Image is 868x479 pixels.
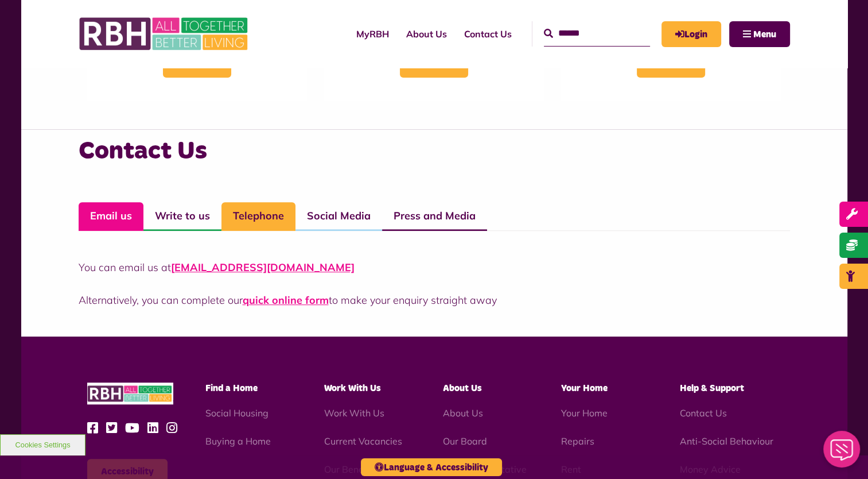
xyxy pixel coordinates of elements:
[295,202,382,231] a: Social Media
[205,435,271,447] a: Buying a Home
[324,384,381,393] span: Work With Us
[143,202,221,231] a: Write to us
[442,435,486,447] a: Our Board
[79,202,143,231] a: Email us
[221,202,295,231] a: Telephone
[79,11,251,56] img: RBH
[729,21,790,47] button: Navigation
[561,384,608,393] span: Your Home
[87,383,173,405] img: RBH
[324,407,384,419] a: Work With Us
[442,384,481,393] span: About Us
[382,202,487,231] a: Press and Media
[456,18,520,49] a: Contact Us
[680,435,773,447] a: Anti-Social Behaviour
[79,292,790,308] p: Alternatively, you can complete our to make your enquiry straight away
[753,30,776,39] span: Menu
[348,18,398,49] a: MyRBH
[680,384,744,393] span: Help & Support
[324,435,402,447] a: Current Vacancies
[442,407,482,419] a: About Us
[680,407,727,419] a: Contact Us
[79,135,790,168] h3: Contact Us
[171,261,355,274] a: [EMAIL_ADDRESS][DOMAIN_NAME]
[561,407,608,419] a: Your Home
[816,427,868,479] iframe: Netcall Web Assistant for live chat
[243,293,329,307] a: quick online form
[561,435,594,447] a: Repairs
[205,407,268,419] a: Social Housing
[661,21,721,47] a: MyRBH
[205,384,258,393] span: Find a Home
[79,260,790,275] p: You can email us at
[398,18,456,49] a: About Us
[361,458,502,476] button: Language & Accessibility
